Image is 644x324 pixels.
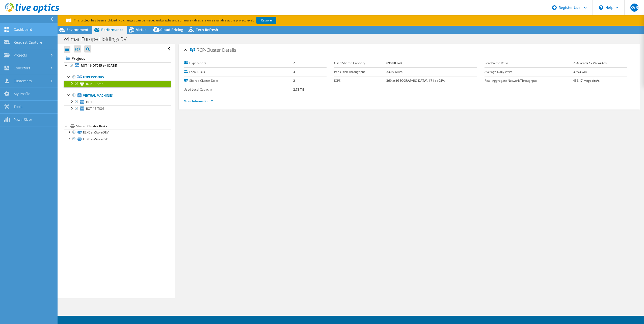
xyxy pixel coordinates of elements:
a: Project [64,54,171,62]
label: Used Local Capacity [184,87,293,92]
span: KVB [630,4,638,12]
b: 2.73 TiB [293,87,305,92]
label: Peak Aggregate Network Throughput [485,78,573,83]
b: 698.00 GiB [386,61,402,65]
label: IOPS [334,78,386,83]
span: Cloud Pricing [160,27,183,32]
label: Read/Write Ratio [485,61,573,66]
span: Tech Refresh [196,27,218,32]
b: 23.40 MB/s [386,70,402,74]
a: ROT-15-TS03 [64,105,171,112]
label: Peak Disk Throughput [334,69,386,74]
span: Performance [101,27,123,32]
div: Shared Cluster Disks [76,123,171,129]
label: Local Disks [184,69,293,74]
span: DC1 [86,100,92,104]
p: This project has been archived. No changes can be made, and graphs and summary tables are only av... [66,18,314,23]
a: DC1 [64,99,171,105]
label: Shared Cluster Disks [184,78,293,83]
a: ROT-16-DT045 on [DATE] [64,62,171,69]
label: Used Shared Capacity [334,61,386,66]
a: RCP-Cluster [64,80,171,87]
span: ROT-15-TS03 [86,106,104,111]
span: Details [222,47,236,53]
a: ESXDataStorePRD [64,136,171,142]
span: RCP-Cluster [86,82,103,86]
label: Average Daily Write [485,69,573,74]
span: RCP-Cluster [190,48,221,53]
a: Hypervisors [64,74,171,80]
b: 456.17 megabits/s [573,78,600,83]
a: Restore [256,17,276,24]
b: 3 [293,70,295,74]
b: ROT-16-DT045 on [DATE] [81,63,117,68]
b: 2 [293,78,295,83]
b: 369 at [GEOGRAPHIC_DATA], 171 at 95% [386,78,445,83]
label: Hypervisors [184,61,293,66]
span: Environment [66,27,89,32]
b: 2 [293,61,295,65]
svg: \n [599,5,603,10]
h1: Wilmar Europe Holdings BV [61,36,135,42]
span: Virtual [136,27,148,32]
a: Virtual Machines [64,92,171,99]
b: 73% reads / 27% writes [573,61,607,65]
a: ESXDataStoreDEV [64,129,171,136]
a: More Information [184,99,213,103]
b: 39.93 GiB [573,70,587,74]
